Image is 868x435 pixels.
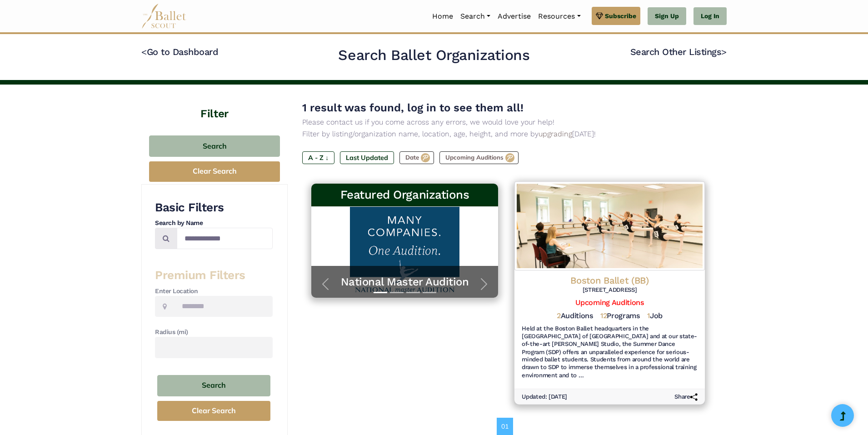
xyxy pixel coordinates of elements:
[177,228,273,249] input: Search by names...
[648,7,686,25] a: Sign Up
[630,46,727,57] a: Search Other Listings>
[557,311,593,321] h5: Auditions
[141,85,288,122] h4: Filter
[522,393,567,400] h6: Updated: [DATE]
[647,311,650,320] span: 1
[155,268,273,283] h3: Premium Filters
[514,181,705,270] img: Logo
[494,7,534,26] a: Advertise
[575,298,644,306] a: Upcoming Auditions
[647,311,663,321] h5: Job
[302,116,712,128] p: Please contact us if you come across any errors, we would love your help!
[600,311,640,321] h5: Programs
[338,46,529,65] h2: Search Ballet Organizations
[539,130,572,138] a: upgrading
[157,401,270,421] button: Clear Search
[320,275,489,289] a: National Master Audition
[374,287,387,298] button: Slide 1
[439,151,519,164] label: Upcoming Auditions
[557,311,561,320] span: 2
[522,325,698,380] h6: Held at the Boston Ballet headquarters in the [GEOGRAPHIC_DATA] of [GEOGRAPHIC_DATA] and at our s...
[674,393,698,400] h6: Share
[155,287,273,296] h4: Enter Location
[157,375,270,396] button: Search
[534,7,584,26] a: Resources
[406,287,420,298] button: Slide 3
[522,275,698,287] h4: Boston Ballet (BB)
[155,200,273,215] h3: Basic Filters
[596,11,603,21] img: gem.svg
[141,46,218,57] a: <Go to Dashboard
[605,11,636,21] span: Subscribe
[149,161,280,182] button: Clear Search
[600,311,607,320] span: 12
[522,286,698,294] h6: [STREET_ADDRESS]
[497,418,518,435] nav: Page navigation example
[457,7,494,26] a: Search
[399,151,434,164] label: Date
[693,7,727,25] a: Log In
[592,7,640,25] a: Subscribe
[141,46,147,57] code: <
[155,328,273,337] h4: Radius (mi)
[497,418,513,435] a: 01
[429,7,457,26] a: Home
[423,287,436,298] button: Slide 4
[302,151,334,164] label: A - Z ↓
[155,219,273,228] h4: Search by Name
[721,46,727,57] code: >
[390,287,404,298] button: Slide 2
[149,135,280,157] button: Search
[302,101,524,114] span: 1 result was found, log in to see them all!
[319,187,491,203] h3: Featured Organizations
[174,296,273,317] input: Location
[302,128,712,140] p: Filter by listing/organization name, location, age, height, and more by [DATE]!
[340,151,394,164] label: Last Updated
